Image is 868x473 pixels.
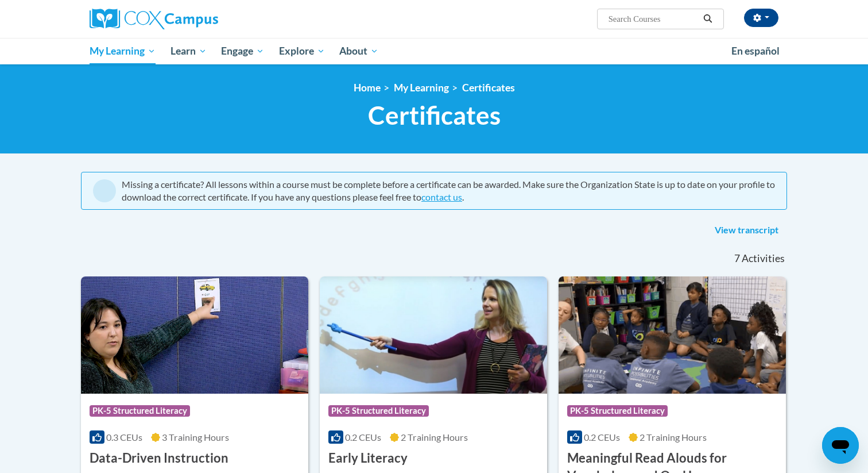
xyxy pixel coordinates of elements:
a: En español [724,39,787,63]
a: Certificates [462,82,515,94]
span: About [339,44,378,58]
h3: Early Literacy [328,449,408,467]
span: PK-5 Structured Literacy [90,405,190,417]
div: Missing a certificate? All lessons within a course must be complete before a certificate can be a... [122,178,775,203]
span: En español [731,45,780,57]
span: 0.3 CEUs [106,432,142,443]
span: 2 Training Hours [401,432,468,443]
span: Explore [279,44,325,58]
img: Course Logo [81,276,308,394]
span: 3 Training Hours [162,432,229,443]
span: 7 [734,252,740,265]
a: View transcript [706,221,787,240]
a: contact us [421,191,462,202]
span: 0.2 CEUs [345,432,381,443]
img: Course Logo [559,276,786,394]
span: Activities [742,252,785,265]
a: Engage [214,38,272,64]
a: My Learning [82,38,163,64]
span: Engage [221,44,264,58]
div: Main menu [72,38,796,64]
button: Search [699,12,716,26]
h3: Data-Driven Instruction [90,449,228,467]
span: 2 Training Hours [640,432,707,443]
a: About [332,38,386,64]
span: PK-5 Structured Literacy [567,405,668,417]
span: My Learning [90,44,156,58]
input: Search Courses [607,12,699,26]
span: Learn [170,44,207,58]
a: Home [354,82,381,94]
iframe: Button to launch messaging window [822,427,859,464]
span: Certificates [368,100,501,130]
span: 0.2 CEUs [584,432,620,443]
a: Learn [163,38,214,64]
img: Course Logo [320,276,547,394]
a: My Learning [394,82,449,94]
img: Cox Campus [90,9,218,29]
button: Account Settings [744,9,778,27]
a: Explore [272,38,332,64]
span: PK-5 Structured Literacy [328,405,429,417]
a: Cox Campus [90,9,308,29]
